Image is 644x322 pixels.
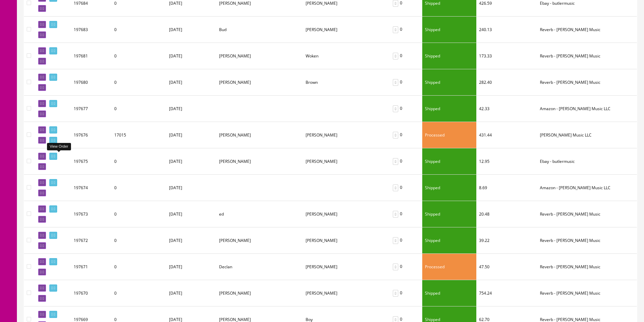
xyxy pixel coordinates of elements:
[476,148,537,175] td: 12.95
[476,96,537,122] td: 42.33
[422,69,476,96] td: Shipped
[112,227,166,254] td: 0
[166,122,216,148] td: [DATE]
[537,201,637,227] td: Reverb - Butler Music
[71,69,112,96] td: 197680
[388,227,422,254] td: 0
[422,254,476,280] td: Processed
[71,227,112,254] td: 197672
[303,43,388,69] td: Woken
[388,280,422,306] td: 0
[303,227,388,254] td: Rabinowitz
[476,17,537,43] td: 240.13
[388,175,422,201] td: 0
[422,43,476,69] td: Shipped
[537,69,637,96] td: Reverb - Butler Music
[422,17,476,43] td: Shipped
[537,96,637,122] td: Amazon - Butler Music LLC
[71,201,112,227] td: 197673
[476,254,537,280] td: 47.50
[112,122,166,148] td: 17015
[216,201,303,227] td: ed
[476,227,537,254] td: 39.22
[216,280,303,306] td: Jason
[112,254,166,280] td: 0
[166,201,216,227] td: [DATE]
[216,254,303,280] td: Declan
[303,148,388,175] td: Whitehead-Jennings
[537,175,637,201] td: Amazon - Butler Music LLC
[112,43,166,69] td: 0
[112,280,166,306] td: 0
[388,96,422,122] td: 0
[71,43,112,69] td: 197681
[537,227,637,254] td: Reverb - Butler Music
[166,69,216,96] td: [DATE]
[303,17,388,43] td: Jones
[216,122,303,148] td: Laurene
[216,227,303,254] td: Noah
[388,201,422,227] td: 0
[216,69,303,96] td: Stacey
[71,122,112,148] td: 197676
[47,143,71,150] div: View Order
[216,43,303,69] td: Jason
[422,280,476,306] td: Shipped
[537,43,637,69] td: Reverb - Butler Music
[112,175,166,201] td: 0
[303,254,388,280] td: Seeley
[388,17,422,43] td: 0
[71,175,112,201] td: 197674
[476,122,537,148] td: 431.44
[166,254,216,280] td: [DATE]
[422,148,476,175] td: Shipped
[303,280,388,306] td: Andrews
[422,122,476,148] td: Processed
[112,148,166,175] td: 0
[422,227,476,254] td: Shipped
[216,17,303,43] td: Bud
[422,96,476,122] td: Shipped
[112,69,166,96] td: 0
[476,201,537,227] td: 20.48
[166,43,216,69] td: [DATE]
[166,17,216,43] td: [DATE]
[476,175,537,201] td: 8.69
[537,280,637,306] td: Reverb - Butler Music
[388,122,422,148] td: 0
[71,148,112,175] td: 197675
[166,175,216,201] td: [DATE]
[388,148,422,175] td: 0
[71,96,112,122] td: 197677
[537,17,637,43] td: Reverb - Butler Music
[166,280,216,306] td: [DATE]
[71,17,112,43] td: 197683
[476,280,537,306] td: 754.24
[303,122,388,148] td: Kerwin
[422,175,476,201] td: Shipped
[112,201,166,227] td: 0
[166,96,216,122] td: [DATE]
[303,201,388,227] td: wolleson
[422,201,476,227] td: Shipped
[476,43,537,69] td: 173.33
[216,148,303,175] td: Elizabeth
[71,280,112,306] td: 197670
[303,69,388,96] td: Brown
[166,148,216,175] td: [DATE]
[388,43,422,69] td: 0
[388,69,422,96] td: 0
[537,254,637,280] td: Reverb - Butler Music
[166,227,216,254] td: [DATE]
[476,69,537,96] td: 282.40
[112,96,166,122] td: 0
[71,254,112,280] td: 197671
[537,122,637,148] td: Butler Music LLC
[388,254,422,280] td: 0
[537,148,637,175] td: Ebay - butlermusic
[112,17,166,43] td: 0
